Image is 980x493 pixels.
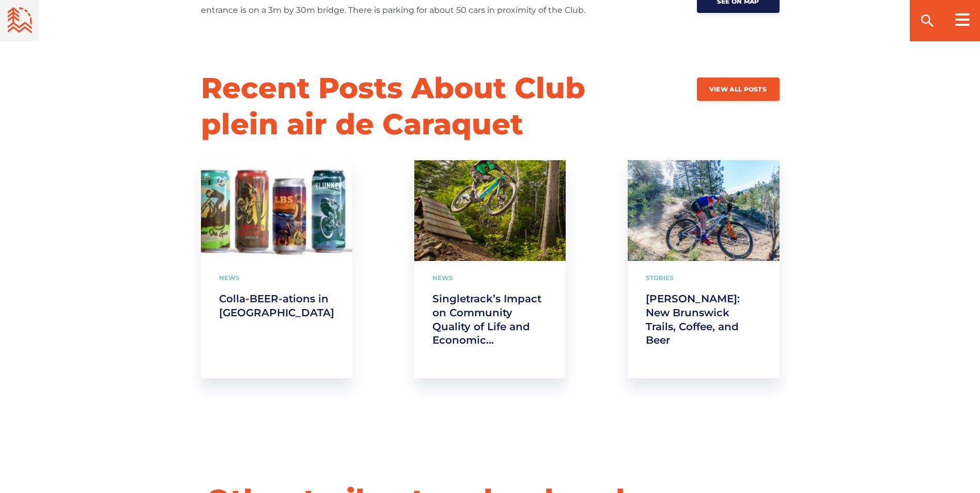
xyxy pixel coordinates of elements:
[697,78,780,101] a: View all posts
[432,274,453,282] a: News
[219,274,240,282] a: News
[646,292,761,347] a: [PERSON_NAME]: New Brunswick Trails, Coffee, and Beer
[414,160,566,261] img: Patrick jumping into Mama I'm Comin' Home
[201,70,693,142] h2: Recent Posts About Club plein air de Caraquet
[432,292,548,347] a: Singletrack’s Impact on Community Quality of Life and Economic Development
[709,85,767,93] span: View all posts
[646,274,674,282] a: Stories
[219,292,334,319] a: Colla-BEER-ations in [GEOGRAPHIC_DATA]
[919,12,936,29] ion-icon: search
